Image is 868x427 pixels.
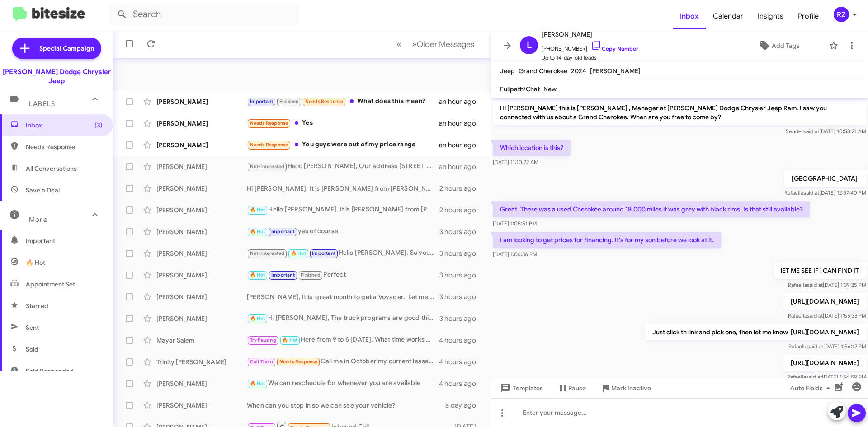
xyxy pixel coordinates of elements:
div: You guys were out of my price range [247,140,439,150]
span: Rafaella [DATE] 1:56:12 PM [788,343,866,350]
span: Important [250,99,274,104]
span: 🔥 Hot [282,337,297,343]
div: 4 hours ago [439,336,483,345]
span: Call Them [250,359,274,365]
div: an hour ago [439,141,483,150]
span: 2024 [571,67,586,75]
div: [PERSON_NAME] [156,206,247,215]
span: Sold [26,345,38,354]
div: 2 hours ago [439,206,483,215]
div: [PERSON_NAME] [156,249,247,258]
div: 4 hours ago [439,379,483,388]
a: Calendar [706,3,750,29]
span: Auto Fields [790,380,834,396]
p: I am looking to get prices for financing. It's for my son before we look at it. [493,232,721,248]
span: Needs Response [250,120,288,126]
a: Special Campaign [12,38,101,59]
span: Needs Response [250,142,288,148]
span: [PERSON_NAME] [542,29,638,40]
span: Not-Interested [250,250,285,256]
nav: Page navigation example [392,35,480,53]
div: 4 hours ago [439,357,483,366]
span: Insights [750,3,791,29]
div: [PERSON_NAME] [156,184,247,193]
button: Next [406,35,480,53]
button: Templates [491,380,550,396]
p: [GEOGRAPHIC_DATA] [784,170,866,187]
span: New [543,85,557,93]
div: [PERSON_NAME] [156,162,247,171]
div: an hour ago [439,119,483,128]
div: [PERSON_NAME], It is great month to get a Voyager. Let me know [PERSON_NAME] [247,292,439,301]
span: 🔥 Hot [291,250,306,256]
p: Great. There was a used Cherokee around 18,000 miles it was grey with black rims. Is that still a... [493,201,810,217]
button: Pause [550,380,593,396]
a: Profile [791,3,826,29]
span: 🔥 Hot [250,315,265,321]
div: Hello [PERSON_NAME], Our address [STREET_ADDRESS] so we are not in [DATE], Blue Law. [247,161,439,172]
span: Important [271,229,295,235]
span: Jeep [500,67,515,75]
span: Rafaella [DATE] 12:57:40 PM [784,189,866,196]
span: 🔥 Hot [26,258,45,267]
div: 2 hours ago [439,184,483,193]
span: Templates [498,380,543,396]
div: [PERSON_NAME] [156,314,247,323]
div: [PERSON_NAME] [156,401,247,410]
span: Mark Inactive [611,380,651,396]
span: L [527,38,532,52]
div: 3 hours ago [439,249,483,258]
div: 3 hours ago [439,314,483,323]
span: Sender [DATE] 10:58:21 AM [786,128,866,135]
div: Hi [PERSON_NAME], It is [PERSON_NAME] from [PERSON_NAME] in [GEOGRAPHIC_DATA]. I do not see a spe... [247,184,439,193]
div: When can you stop in so we can see your vehicle? [247,401,445,410]
span: » [412,38,417,50]
span: Add Tags [772,38,800,54]
button: Previous [391,35,407,53]
div: [PERSON_NAME] [156,119,247,128]
button: Add Tags [732,38,825,54]
div: [PERSON_NAME] [156,379,247,388]
div: We can reschedule for whenever you are available [247,378,439,389]
span: Sold Responded [26,366,74,375]
button: RZ [826,7,858,22]
div: What does this mean? [247,96,439,107]
div: [PERSON_NAME] [156,227,247,236]
a: Inbox [673,3,706,29]
p: Just click th link and pick one, then let me know [URL][DOMAIN_NAME] [645,324,866,340]
div: Yes [247,118,439,128]
span: Starred [26,301,48,310]
span: [DATE] 11:10:22 AM [493,159,538,165]
div: 3 hours ago [439,292,483,301]
span: [PERSON_NAME] [590,67,641,75]
span: said at [803,128,819,135]
span: (3) [94,121,103,130]
p: lET ME SEE IF i CAN FIND IT [774,263,866,279]
p: [URL][DOMAIN_NAME] [783,355,866,371]
p: Hi [PERSON_NAME] this is [PERSON_NAME] , Manager at [PERSON_NAME] Dodge Chrysler Jeep Ram. I saw ... [493,100,866,125]
span: 🔥 Hot [250,229,265,235]
span: Up to 14-day-old leads [542,53,638,62]
div: [PERSON_NAME] [156,97,247,106]
div: [PERSON_NAME] [156,292,247,301]
span: Save a Deal [26,186,60,195]
button: Mark Inactive [593,380,658,396]
div: Here from 9 to 6 [DATE]. What time works best for you? [247,335,439,345]
span: 🔥 Hot [250,272,265,278]
span: 🔥 Hot [250,207,265,213]
span: All Conversations [26,164,77,173]
span: Important [271,272,295,278]
div: a day ago [445,401,483,410]
span: Pause [568,380,586,396]
div: an hour ago [439,162,483,171]
div: Perfect [247,270,439,280]
span: Rafaella [DATE] 1:56:59 PM [787,374,866,380]
div: Hello [PERSON_NAME], It is [PERSON_NAME] from [PERSON_NAME] [GEOGRAPHIC_DATA]. Are you ready to c... [247,205,439,215]
span: said at [803,189,819,196]
span: Needs Response [26,142,103,151]
span: [DATE] 1:05:51 PM [493,220,537,227]
span: Fullpath/Chat [500,85,540,93]
button: Auto Fields [783,380,841,396]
